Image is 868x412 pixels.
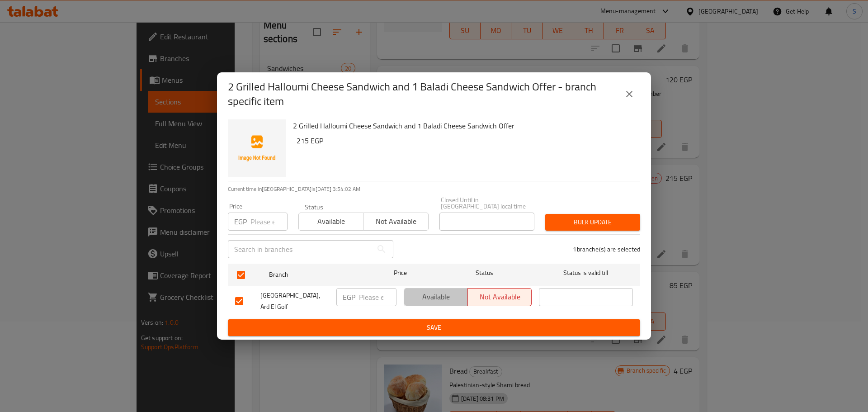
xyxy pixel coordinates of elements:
[298,213,363,231] button: Available
[545,214,640,231] button: Bulk update
[228,80,618,109] h2: 2 Grilled Halloumi Cheese Sandwich and 1 Baladi Cheese Sandwich Offer - branch specific item
[228,240,373,258] input: Search in branches
[302,215,360,228] span: Available
[539,267,633,279] span: Status is valid till
[250,213,288,231] input: Please enter price
[618,83,640,105] button: close
[297,134,633,147] h6: 215 EGP
[552,217,633,228] span: Bulk update
[370,267,430,279] span: Price
[573,245,640,254] p: 1 branche(s) are selected
[363,213,428,231] button: Not available
[359,288,396,306] input: Please enter price
[228,319,640,336] button: Save
[367,215,425,228] span: Not available
[228,185,640,193] p: Current time in [GEOGRAPHIC_DATA] is [DATE] 3:54:02 AM
[438,267,532,279] span: Status
[467,288,532,306] button: Not available
[404,288,468,306] button: Available
[260,290,329,313] span: [GEOGRAPHIC_DATA], Ard El Golf
[234,216,247,227] p: EGP
[235,322,633,333] span: Save
[472,290,528,303] span: Not available
[269,269,363,280] span: Branch
[408,290,464,303] span: Available
[293,119,633,132] h6: 2 Grilled Halloumi Cheese Sandwich and 1 Baladi Cheese Sandwich Offer
[343,292,355,303] p: EGP
[228,119,286,177] img: 2 Grilled Halloumi Cheese Sandwich and 1 Baladi Cheese Sandwich Offer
